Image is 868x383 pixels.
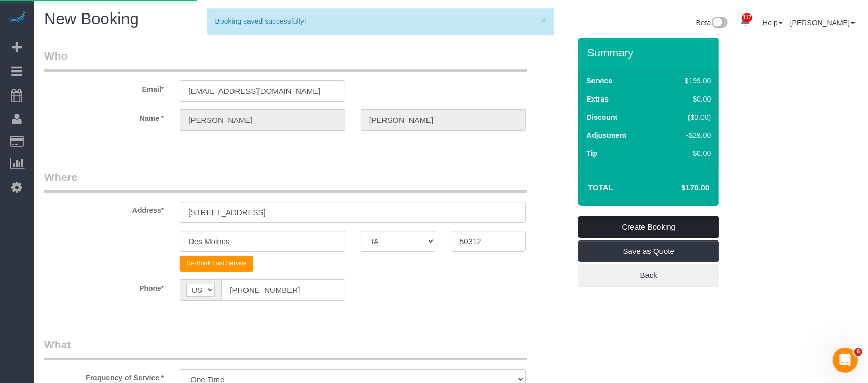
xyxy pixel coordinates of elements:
[451,231,526,252] input: Zip Code*
[587,47,713,59] h3: Summary
[696,19,728,27] a: Beta
[221,279,345,301] input: Phone*
[180,109,345,131] input: First Name*
[711,17,728,30] img: New interface
[663,76,711,86] div: $199.00
[36,109,172,123] label: Name *
[215,16,546,26] div: Booking saved successfully!
[742,13,753,22] span: 117
[663,112,711,122] div: ($0.00)
[586,130,626,140] label: Adjustment
[180,256,253,272] button: Re-Book Last Service
[586,148,597,159] label: Tip
[180,80,345,102] input: Email*
[663,130,711,140] div: -$29.00
[44,169,527,193] legend: Where
[6,10,27,25] img: Automaid Logo
[36,80,172,94] label: Email*
[361,109,526,131] input: Last Name*
[44,337,527,360] legend: What
[44,48,527,72] legend: Who
[790,19,855,27] a: [PERSON_NAME]
[854,348,862,356] span: 6
[578,240,719,262] a: Save as Quote
[735,10,755,33] a: 117
[588,183,613,192] strong: Total
[586,112,617,122] label: Discount
[663,148,711,159] div: $0.00
[650,183,709,192] h4: $170.00
[833,348,858,373] iframe: Intercom live chat
[586,76,612,86] label: Service
[36,202,172,216] label: Address*
[578,216,719,238] a: Create Booking
[541,15,547,26] button: ×
[36,369,172,383] label: Frequency of Service *
[586,94,609,104] label: Extras
[663,94,711,104] div: $0.00
[44,10,139,28] span: New Booking
[763,19,783,27] a: Help
[36,279,172,293] label: Phone*
[180,231,345,252] input: City*
[578,264,719,286] a: Back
